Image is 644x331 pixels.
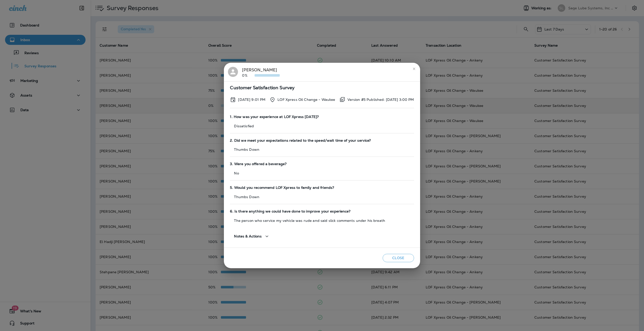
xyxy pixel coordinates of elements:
[230,162,414,166] span: 3. Were you offered a beverage?
[238,98,265,102] p: Sep 9, 2025 9:01 PM
[230,219,414,223] p: The person who service my vehicle was rude and said slick comments under his breath
[230,138,414,143] span: 2. Did we meet your expectations related to the speed/wait time of your service?
[230,229,274,244] button: Notes & Actions
[230,124,414,128] p: Dissatisfied
[230,115,414,119] span: 1. How was your experience at LOF Xpress [DATE]?
[383,254,414,262] button: Close
[234,234,262,238] span: Notes & Actions
[230,186,414,190] span: 5. Would you recommend LOF Xpress to family and friends?
[277,98,335,102] p: LOF Xpress Oil Change - Waukee
[230,171,414,175] p: No
[230,209,414,214] span: 6. Is there anything we could have done to improve your experience?
[230,147,414,152] p: Thumbs Down
[242,67,280,77] div: [PERSON_NAME]
[347,98,414,102] p: Version #5 Published: [DATE] 3:00 PM
[410,65,418,73] button: close
[230,195,414,199] p: Thumbs Down
[230,86,414,90] span: Customer Satisfaction Survey
[242,73,255,77] p: 0%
